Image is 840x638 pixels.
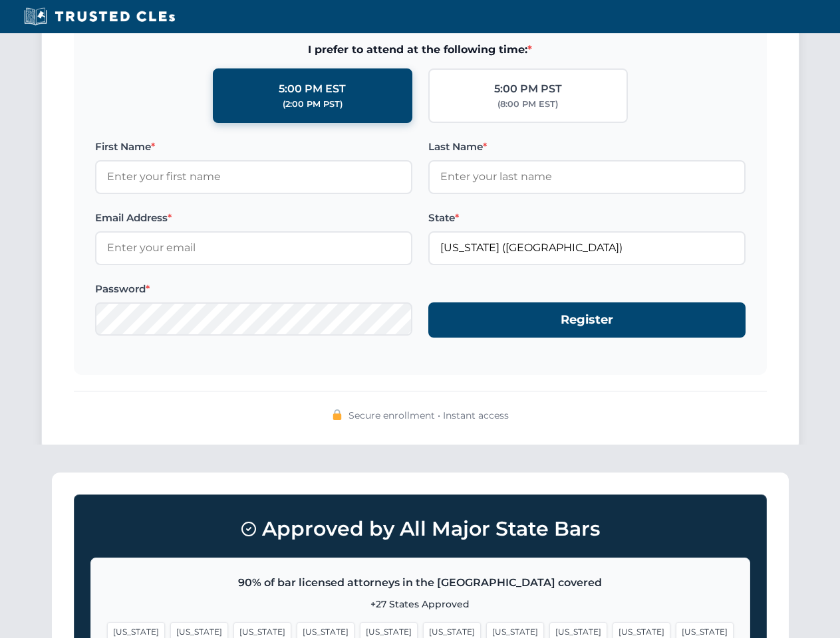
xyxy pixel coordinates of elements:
[279,80,346,98] div: 5:00 PM EST
[332,409,343,420] img: 🔒
[497,98,558,111] div: (8:00 PM EST)
[95,281,412,297] label: Password
[283,98,343,111] div: (2:00 PM PST)
[494,80,562,98] div: 5:00 PM PST
[349,408,509,423] span: Secure enrollment • Instant access
[90,511,750,547] h3: Approved by All Major State Bars
[428,302,746,338] button: Register
[95,41,746,58] span: I prefer to attend at the following time:
[428,210,746,226] label: State
[95,231,412,265] input: Enter your email
[95,139,412,155] label: First Name
[428,231,746,265] input: Florida (FL)
[95,210,412,226] label: Email Address
[428,160,746,193] input: Enter your last name
[20,7,179,27] img: Trusted CLEs
[107,597,734,611] p: +27 States Approved
[428,139,746,155] label: Last Name
[95,160,412,193] input: Enter your first name
[107,574,734,591] p: 90% of bar licensed attorneys in the [GEOGRAPHIC_DATA] covered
